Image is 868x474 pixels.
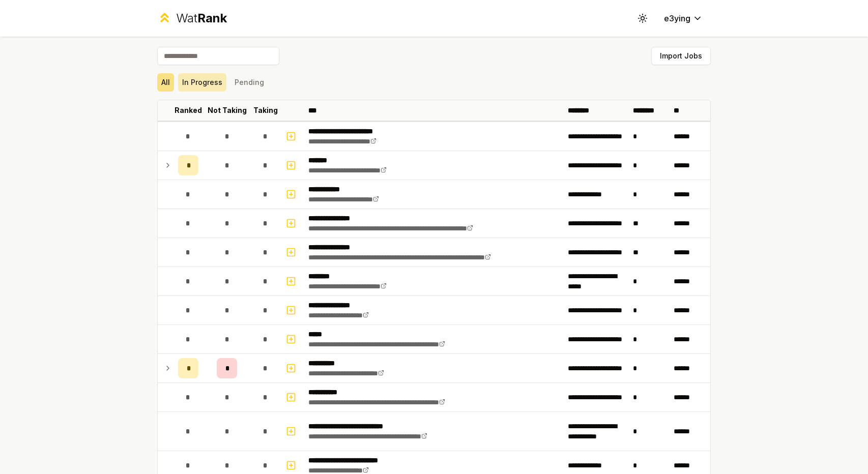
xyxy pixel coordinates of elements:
div: Wat [176,10,227,26]
button: Import Jobs [651,47,711,65]
span: e3ying [664,12,690,24]
button: e3ying [656,9,711,27]
a: WatRank [157,10,227,26]
p: Taking [253,105,278,115]
p: Ranked [175,105,202,115]
p: Not Taking [208,105,247,115]
button: In Progress [178,73,226,92]
button: All [157,73,174,92]
button: Pending [230,73,268,92]
span: Rank [197,11,227,25]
